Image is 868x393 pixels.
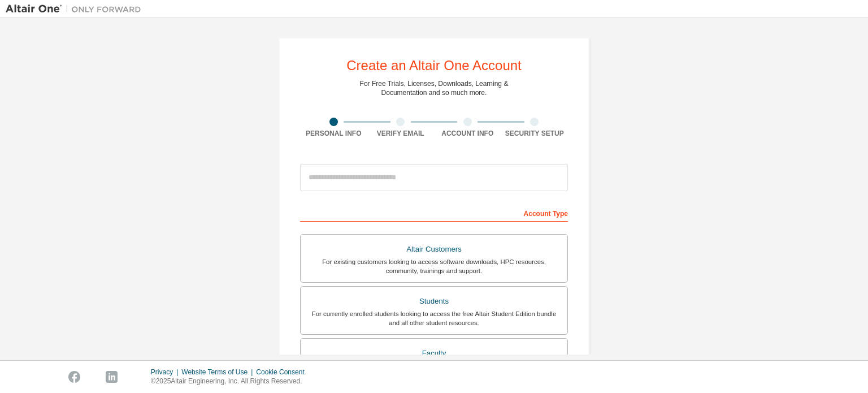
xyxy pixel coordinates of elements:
[300,129,367,138] div: Personal Info
[501,129,568,138] div: Security Setup
[300,204,568,222] div: Account Type
[367,129,435,138] div: Verify Email
[181,368,256,377] div: Website Terms of Use
[307,346,561,361] div: Faculty
[307,241,561,257] div: Altair Customers
[307,309,561,327] div: For currently enrolled students looking to access the free Altair Student Edition bundle and all ...
[6,3,147,15] img: Altair One
[151,368,181,377] div: Privacy
[68,371,80,383] img: facebook.svg
[434,129,501,138] div: Account Info
[307,293,561,309] div: Students
[151,377,311,386] p: © 2025 Altair Engineering, Inc. All Rights Reserved.
[256,368,311,377] div: Cookie Consent
[346,59,522,72] div: Create an Altair One Account
[360,79,509,97] div: For Free Trials, Licenses, Downloads, Learning & Documentation and so much more.
[307,257,561,275] div: For existing customers looking to access software downloads, HPC resources, community, trainings ...
[106,371,118,383] img: linkedin.svg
